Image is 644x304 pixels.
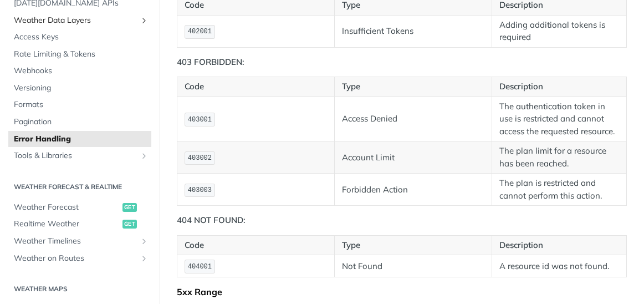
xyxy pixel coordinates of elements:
[140,254,149,263] button: Show subpages for Weather on Routes
[14,49,149,60] span: Rate Limiting & Tokens
[334,77,492,97] th: Type
[14,150,137,161] span: Tools & Libraries
[177,235,335,255] th: Code
[177,77,335,97] th: Code
[8,233,151,250] a: Weather TimelinesShow subpages for Weather Timelines
[8,63,151,79] a: Webhooks
[8,284,151,294] h2: Weather Maps
[14,99,149,110] span: Formats
[188,263,212,271] span: 404001
[14,65,149,77] span: Webhooks
[188,28,212,36] span: 402001
[334,141,492,174] td: Account Limit
[334,255,492,277] td: Not Found
[122,220,137,229] span: get
[14,253,137,264] span: Weather on Routes
[14,236,137,247] span: Weather Timelines
[334,174,492,206] td: Forbidden Action
[14,32,149,43] span: Access Keys
[8,114,151,130] a: Pagination
[8,131,151,148] a: Error Handling
[14,83,149,94] span: Versioning
[334,97,492,141] td: Access Denied
[8,148,151,164] a: Tools & LibrariesShow subpages for Tools & Libraries
[122,203,137,212] span: get
[140,237,149,246] button: Show subpages for Weather Timelines
[492,141,626,174] td: The plan limit for a resource has been reached.
[177,215,246,225] strong: 404 NOT FOUND:
[8,182,151,192] h2: Weather Forecast & realtime
[8,80,151,97] a: Versioning
[8,199,151,216] a: Weather Forecastget
[14,134,149,145] span: Error Handling
[492,97,626,141] td: The authentication token in use is restricted and cannot access the requested resource.
[492,255,626,277] td: A resource id was not found.
[8,97,151,113] a: Formats
[8,216,151,232] a: Realtime Weatherget
[334,235,492,255] th: Type
[8,12,151,29] a: Weather Data LayersShow subpages for Weather Data Layers
[177,57,244,67] strong: 403 FORBIDDEN:
[177,286,627,297] div: 5xx Range
[8,250,151,267] a: Weather on RoutesShow subpages for Weather on Routes
[140,16,149,25] button: Show subpages for Weather Data Layers
[188,116,212,124] span: 403001
[14,219,120,230] span: Realtime Weather
[492,77,626,97] th: Description
[14,202,120,213] span: Weather Forecast
[14,15,137,26] span: Weather Data Layers
[188,154,212,162] span: 403002
[8,46,151,63] a: Rate Limiting & Tokens
[334,15,492,47] td: Insufficient Tokens
[492,235,626,255] th: Description
[188,186,212,194] span: 403003
[492,15,626,47] td: Adding additional tokens is required
[14,116,149,128] span: Pagination
[8,29,151,45] a: Access Keys
[140,151,149,160] button: Show subpages for Tools & Libraries
[492,174,626,206] td: The plan is restricted and cannot perform this action.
